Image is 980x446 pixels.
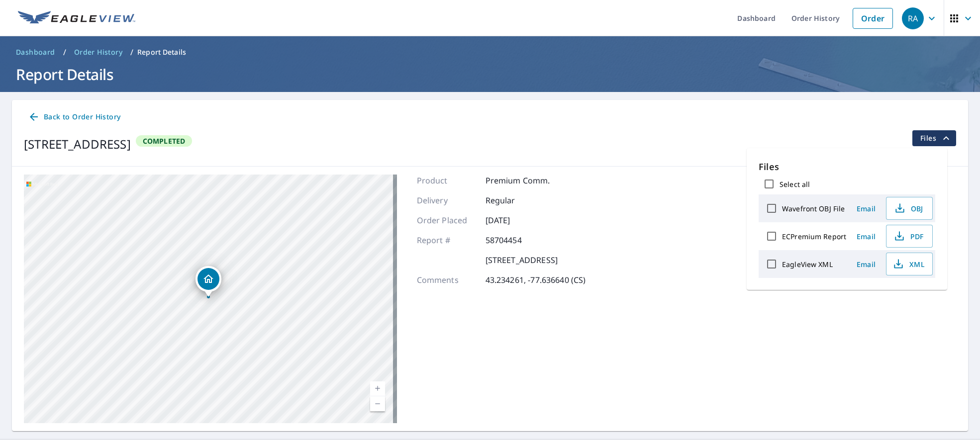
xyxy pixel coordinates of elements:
[850,201,882,216] button: Email
[486,234,545,246] p: 58704454
[886,225,933,248] button: PDF
[370,396,385,411] a: Current Level 17, Zoom Out
[854,260,878,269] span: Email
[486,274,586,286] p: 43.234261, -77.636640 (CS)
[74,47,122,57] span: Order History
[137,136,192,146] span: Completed
[892,258,924,270] span: XML
[892,202,924,214] span: OBJ
[70,44,126,60] a: Order History
[24,108,124,126] a: Back to Order History
[486,175,550,186] p: Premium Comm.
[24,135,131,153] div: [STREET_ADDRESS]
[417,274,477,286] p: Comments
[886,197,933,220] button: OBJ
[853,8,893,29] a: Order
[850,229,882,244] button: Email
[417,234,477,246] p: Report #
[886,253,933,275] button: XML
[854,232,878,241] span: Email
[486,194,545,206] p: Regular
[12,44,59,60] a: Dashboard
[780,179,810,189] label: Select all
[486,214,545,226] p: [DATE]
[12,64,968,85] h1: Report Details
[63,46,66,58] li: /
[782,260,833,269] label: EagleView XML
[902,7,924,29] div: RA
[759,160,935,174] p: Files
[137,47,186,57] p: Report Details
[850,257,882,272] button: Email
[28,111,120,123] span: Back to Order History
[16,47,55,57] span: Dashboard
[782,232,846,241] label: ECPremium Report
[130,46,133,58] li: /
[782,204,845,213] label: Wavefront OBJ File
[370,381,385,396] a: Current Level 17, Zoom In
[486,254,558,266] p: [STREET_ADDRESS]
[417,194,477,206] p: Delivery
[12,44,968,60] nav: breadcrumb
[417,214,477,226] p: Order Placed
[912,130,956,146] button: filesDropdownBtn-58704454
[18,11,135,26] img: EV Logo
[196,266,221,297] div: Dropped pin, building 1, Residential property, 291 Valley Brook Cir Rochester, NY 14616
[417,175,477,186] p: Product
[892,230,924,242] span: PDF
[854,204,878,213] span: Email
[920,132,952,144] span: Files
